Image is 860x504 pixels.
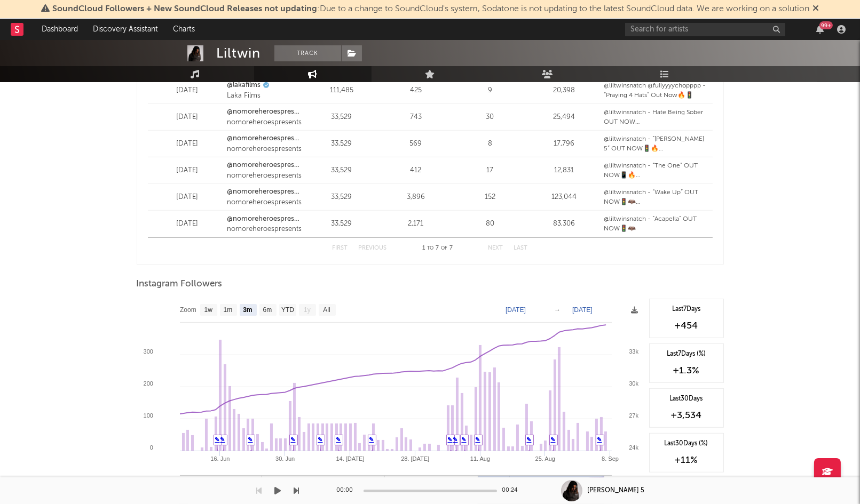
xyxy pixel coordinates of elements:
div: 30 [455,112,524,123]
div: Laka Films [227,91,302,101]
text: 16. Jun [210,455,230,462]
div: Last 30 Days [655,394,718,404]
div: 17,796 [530,139,598,149]
text: YTD [281,307,294,314]
text: 100 [143,412,153,419]
div: 412 [381,165,450,176]
a: ✎ [318,436,323,443]
text: 30k [629,380,638,387]
text: 30. Jun [275,455,295,462]
div: 25,494 [530,112,598,123]
div: [DATE] [153,219,222,229]
a: ✎ [462,436,467,443]
text: 11. Aug [470,455,490,462]
span: SoundCloud Followers + New SoundCloud Releases not updating [52,5,317,13]
div: 9 [455,85,524,96]
text: 1y [304,307,311,314]
text: 14. [DATE] [336,455,364,462]
div: 743 [381,112,450,123]
text: 3m [243,307,252,314]
span: to [427,246,433,251]
div: Last 30 Days (%) [655,439,718,449]
div: +3,534 [655,409,718,422]
span: Dismiss [812,5,819,13]
div: @liltwinsnatch - “Acapella” OUT NOW🚦🦇 [604,214,707,234]
div: Last 7 Days (%) [655,349,718,359]
text: 24k [629,444,638,451]
text: 28. [DATE] [401,455,429,462]
span: Instagram Followers [137,278,223,291]
text: [DATE] [506,306,526,314]
div: @liltwinsnatch - Hate Being Sober OUT NOW Dir. - @_ljayprod [604,108,707,127]
text: → [554,306,561,314]
div: 00:24 [502,484,524,497]
div: 1 7 7 [408,242,467,255]
a: @lakafilms [227,80,261,91]
div: 3,896 [381,192,450,203]
a: @nomoreheroespresents [227,160,302,171]
div: 33,529 [307,165,376,176]
div: 33,529 [307,112,376,123]
text: 0 [149,444,153,451]
div: 00:00 [337,484,358,497]
a: Dashboard [34,19,85,40]
div: @liltwinsnatch - “[PERSON_NAME] 5” OUT NOW🚦🔥 Dir. - @delahoyne VHS / Grip - @editsby_monches [604,134,707,154]
a: ✎ [527,436,532,443]
a: Charts [165,19,202,40]
text: 33k [629,348,638,355]
div: [PERSON_NAME] 5 [588,486,645,495]
a: ✎ [220,436,225,443]
div: 33,529 [307,219,376,229]
div: nomoreheroespresents [227,224,302,235]
div: 152 [455,192,524,203]
div: 425 [381,85,450,96]
div: +454 [655,319,718,332]
a: ✎ [369,436,374,443]
text: 300 [143,348,153,355]
div: 111,485 [307,85,376,96]
span: : Due to a change to SoundCloud's system, Sodatone is not updating to the latest SoundCloud data.... [52,5,809,13]
div: @liltwinsnatch @fullyyyychopppp - “Praying 4 Hats” Out Now🔥🚦 [604,81,707,100]
a: ✎ [476,436,480,443]
button: Previous [359,245,387,251]
a: ✎ [453,436,458,443]
div: 20,398 [530,85,598,96]
div: nomoreheroespresents [227,144,302,155]
text: [DATE] [572,306,593,314]
text: All [323,307,330,314]
a: ✎ [551,436,556,443]
a: ✎ [597,436,602,443]
button: Last [514,245,528,251]
text: 200 [143,380,153,387]
a: ✎ [291,436,296,443]
a: ✎ [215,436,220,443]
a: ✎ [248,436,253,443]
a: @nomoreheroespresents [227,214,302,225]
div: [DATE] [153,139,222,149]
div: [DATE] [153,112,222,123]
text: Zoom [180,307,196,314]
button: First [333,245,348,251]
div: Last 7 Days [655,305,718,314]
div: [DATE] [153,165,222,176]
text: 8. Sep [602,455,619,462]
div: +11 % [655,454,718,467]
div: 123,044 [530,192,598,203]
div: 33,529 [307,139,376,149]
button: Next [488,245,503,251]
span: of [441,246,447,251]
div: [DATE] [153,85,222,96]
div: 99 + [819,21,833,29]
a: ✎ [336,436,341,443]
div: +1.3 % [655,364,718,377]
button: 99+ [816,25,824,34]
text: 1m [223,307,232,314]
div: [DATE] [153,192,222,203]
div: @liltwinsnatch - “The One” OUT NOW📱🔥 Dir. - @_ljayprod [604,161,707,180]
div: nomoreheroespresents [227,171,302,181]
text: 27k [629,412,638,419]
text: 1w [204,307,212,314]
input: Search for artists [625,23,785,36]
div: 2,171 [381,219,450,229]
div: @liltwinsnatch - “Wake Up” OUT NOW🚦🦇 Dir. | @_ljayprod @sintrillest [604,188,707,207]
